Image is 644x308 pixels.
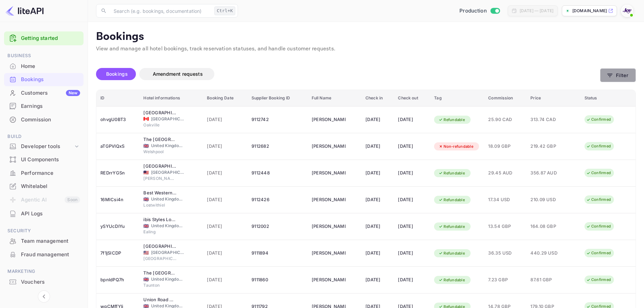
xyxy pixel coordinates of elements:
div: Customers [21,89,80,97]
div: Refundable [434,169,469,177]
p: View and manage all hotel bookings, track reservation statuses, and handle customer requests. [96,45,636,53]
div: Refundable [434,276,469,284]
div: Confirmed [582,142,615,150]
span: Bookings [106,71,128,77]
div: account-settings tabs [96,68,600,80]
span: United Kingdom of Great Britain and Northern Ireland [143,144,149,148]
div: Earnings [21,102,80,110]
div: Performance [21,169,80,177]
div: API Logs [21,210,80,218]
div: New [66,90,80,96]
div: Developer tools [4,141,84,152]
div: [DATE] [398,275,426,285]
div: UI Components [4,153,84,166]
th: Check in [361,90,394,106]
span: United States of America [143,251,149,255]
div: The Royal Oak Hotel, Welshpool, Mid Wales [143,136,177,143]
div: API Logs [4,207,84,220]
div: [DATE] — [DATE] [520,8,553,14]
span: [GEOGRAPHIC_DATA] [143,256,177,262]
span: United Kingdom of Great Britain and Northern Ireland [143,197,149,202]
span: Canada [143,117,149,121]
span: [DATE] [207,250,243,257]
div: Fraud management [4,248,84,261]
div: Natalie Williams [312,141,345,152]
span: [DATE] [207,116,243,123]
a: Performance [4,167,84,179]
div: [DATE] [398,248,426,259]
div: [DATE] [398,221,426,232]
div: Non-refundable [434,142,478,151]
a: Getting started [21,34,80,42]
img: LiteAPI logo [5,5,44,16]
span: Marketing [4,268,84,275]
div: Vouchers [4,276,84,289]
span: [DATE] [207,143,243,150]
span: United Kingdom of [GEOGRAPHIC_DATA] and [GEOGRAPHIC_DATA] [151,276,185,282]
div: Confirmed [582,115,615,124]
th: Supplier Booking ID [247,90,308,106]
div: Home [4,60,84,73]
div: [DATE] [398,114,426,125]
span: 440.29 USD [530,250,564,257]
span: United Kingdom of [GEOGRAPHIC_DATA] and [GEOGRAPHIC_DATA] [151,143,185,149]
span: [GEOGRAPHIC_DATA] [151,169,185,175]
div: Confirmed [582,222,615,231]
div: Ctrl+K [214,6,235,15]
div: ohvgU0BT3 [100,114,135,125]
div: UI Components [21,156,80,164]
a: CustomersNew [4,87,84,99]
div: Ben Warwick [312,194,345,205]
div: 9111860 [252,275,304,285]
span: [DATE] [207,223,243,230]
div: [DATE] [365,221,390,232]
span: [DATE] [207,169,243,177]
span: 164.08 GBP [530,223,564,230]
span: United Kingdom of [GEOGRAPHIC_DATA] and [GEOGRAPHIC_DATA] [151,223,185,229]
div: 9112426 [252,194,304,205]
span: 36.35 USD [488,250,522,257]
div: 9112448 [252,168,304,179]
span: United Kingdom of Great Britain and Northern Ireland [143,277,149,282]
th: Booking Date [203,90,247,106]
div: [DATE] [365,194,390,205]
p: [DOMAIN_NAME] [572,8,607,14]
a: Whitelabel [4,180,84,192]
div: Refundable [434,196,469,204]
a: Team management [4,235,84,247]
span: Lostwithiel [143,202,177,208]
div: bpnldPQ7h [100,275,135,285]
th: Full Name [308,90,361,106]
div: Union Road Moto Velo [143,297,177,303]
span: United Kingdom of Great Britain and Northern Ireland [143,224,149,228]
div: [DATE] [365,275,390,285]
div: Commission [4,113,84,126]
div: Home [21,63,80,70]
div: Refundable [434,116,469,124]
span: Amendment requests [153,71,203,77]
th: Hotel informations [139,90,203,106]
div: Confirmed [582,195,615,204]
th: Price [526,90,580,106]
div: ySYUcDlYu [100,221,135,232]
div: 9111894 [252,248,304,259]
span: [GEOGRAPHIC_DATA] [151,250,185,256]
a: Bookings [4,73,84,86]
span: Ealing [143,229,177,235]
div: Earnings [4,100,84,113]
div: Whitelabel [4,180,84,193]
img: With Joy [622,5,633,16]
div: Team management [21,237,80,245]
a: Earnings [4,100,84,112]
th: ID [96,90,139,106]
div: Whitelabel [21,183,80,190]
div: Bookings [21,76,80,84]
span: Security [4,227,84,235]
span: Malaysia [143,170,149,175]
span: Taunton [143,282,177,288]
div: Getting started [4,31,84,45]
span: 29.45 AUD [488,169,522,177]
div: Bookings [4,73,84,86]
div: CustomersNew [4,87,84,100]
